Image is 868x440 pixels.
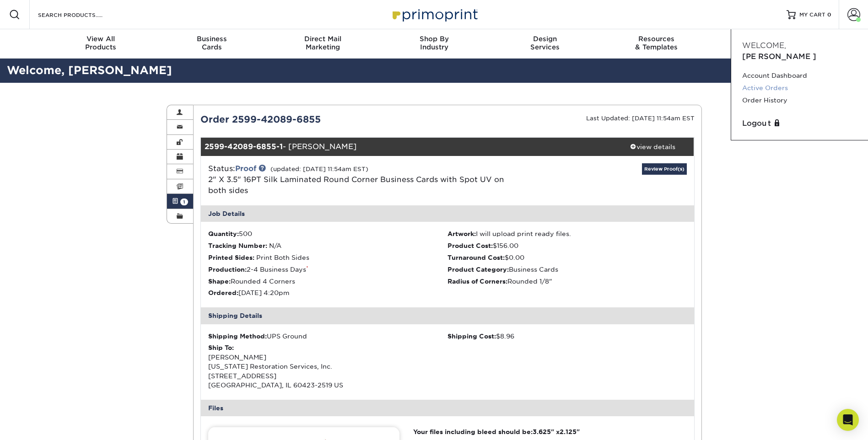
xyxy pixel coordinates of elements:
span: N/A [269,242,281,249]
a: 1 [167,194,194,209]
strong: Shape: [208,278,231,285]
input: SEARCH PRODUCTS..... [37,9,126,20]
div: view details [612,142,694,151]
li: Rounded 1/8" [447,277,687,286]
a: Contact& Support [712,29,823,59]
a: Review Proof(s) [642,163,687,175]
li: 500 [208,229,447,238]
div: Services [490,35,601,51]
a: Direct MailMarketing [267,29,378,59]
strong: 2599-42089-6855-1 [205,142,283,151]
a: BusinessCards [156,29,267,59]
span: 0 [827,11,831,18]
div: Open Intercom Messenger [837,409,859,431]
img: Primoprint [388,5,480,24]
a: view details [612,138,694,156]
div: Job Details [201,205,694,222]
a: Active Orders [742,82,857,94]
div: Shipping Details [201,307,694,324]
li: $0.00 [447,253,687,262]
span: Business [156,35,267,43]
li: Rounded 4 Corners [208,277,447,286]
span: 3.625 [533,428,551,435]
div: [PERSON_NAME] [US_STATE] Restoration Services, Inc. [STREET_ADDRESS] [GEOGRAPHIC_DATA], IL 60423-... [208,343,447,390]
a: Proof [235,164,256,173]
span: Design [490,35,601,43]
span: View All [45,35,156,43]
strong: Shipping Cost: [447,333,496,340]
strong: Production: [208,266,247,273]
span: Print Both Sides [256,254,309,261]
div: Products [45,35,156,51]
strong: Radius of Corners: [447,278,507,285]
a: Resources& Templates [601,29,712,59]
span: Shop By [378,35,490,43]
li: 2-4 Business Days [208,265,447,274]
span: [PERSON_NAME] [742,52,816,61]
strong: Tracking Number: [208,242,267,249]
div: $8.96 [447,332,687,341]
a: Shop ByIndustry [378,29,490,59]
div: Industry [378,35,490,51]
div: Status: [201,163,529,196]
small: (updated: [DATE] 11:54am EST) [270,166,368,172]
strong: Product Cost: [447,242,493,249]
span: Contact [712,35,823,43]
span: 2" X 3.5" 16PT Silk Laminated Round Corner Business Cards with Spot UV on both sides [208,175,504,195]
div: - [PERSON_NAME] [201,138,612,156]
strong: Ship To: [208,344,234,351]
strong: Printed Sides: [208,254,254,261]
span: Welcome, [742,41,786,50]
a: View AllProducts [45,29,156,59]
strong: Artwork: [447,230,476,237]
a: DesignServices [490,29,601,59]
strong: Your files including bleed should be: " x " [413,428,580,435]
small: Last Updated: [DATE] 11:54am EST [586,115,695,122]
li: $156.00 [447,241,687,250]
div: & Support [712,35,823,51]
div: Marketing [267,35,378,51]
strong: Quantity: [208,230,239,237]
span: 1 [180,199,188,205]
span: MY CART [799,11,825,19]
li: [DATE] 4:20pm [208,288,447,297]
li: I will upload print ready files. [447,229,687,238]
a: Account Dashboard [742,70,857,82]
div: Cards [156,35,267,51]
a: Logout [742,118,857,129]
strong: Ordered: [208,289,238,296]
span: Direct Mail [267,35,378,43]
div: & Templates [601,35,712,51]
strong: Turnaround Cost: [447,254,505,261]
strong: Product Category: [447,266,509,273]
a: Order History [742,94,857,107]
span: Resources [601,35,712,43]
li: Business Cards [447,265,687,274]
div: Order 2599-42089-6855 [194,113,447,126]
span: 2.125 [560,428,577,435]
div: Files [201,400,694,416]
strong: Shipping Method: [208,333,267,340]
div: UPS Ground [208,332,447,341]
